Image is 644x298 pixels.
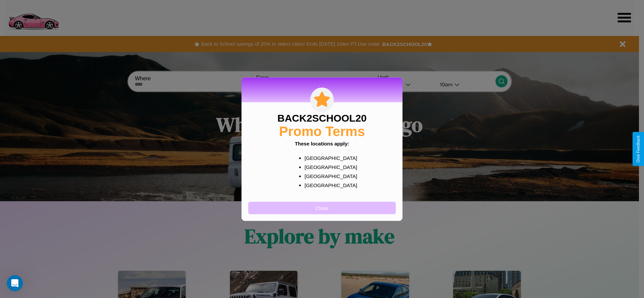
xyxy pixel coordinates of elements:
[279,124,365,139] h2: Promo Terms
[636,135,641,163] div: Give Feedback
[295,140,349,146] b: These locations apply:
[304,162,353,171] p: [GEOGRAPHIC_DATA]
[304,171,353,180] p: [GEOGRAPHIC_DATA]
[7,275,23,291] iframe: Intercom live chat
[277,112,366,124] h3: BACK2SCHOOL20
[304,153,353,162] p: [GEOGRAPHIC_DATA]
[248,202,396,214] button: Close
[304,180,353,189] p: [GEOGRAPHIC_DATA]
